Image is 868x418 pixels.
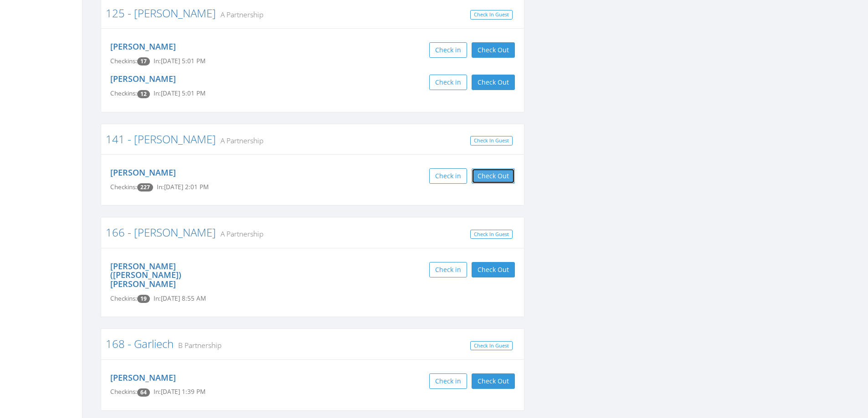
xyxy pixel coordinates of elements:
span: Checkin count [137,183,153,191]
span: Checkins: [110,388,137,396]
span: In: [DATE] 8:55 AM [154,294,206,302]
button: Check in [429,373,467,389]
span: Checkin count [137,295,150,303]
span: Checkin count [137,90,150,98]
small: A Partnership [216,10,263,20]
span: Checkins: [110,57,137,65]
a: 125 - [PERSON_NAME] [106,5,216,20]
button: Check in [429,262,467,277]
button: Check Out [472,373,515,389]
a: [PERSON_NAME] [110,41,176,52]
button: Check in [429,75,467,90]
span: Checkin count [137,57,150,65]
a: Check In Guest [470,230,513,239]
a: 168 - Garliech [106,336,174,351]
span: In: [DATE] 5:01 PM [154,57,205,65]
a: [PERSON_NAME] [110,372,176,383]
span: Checkin count [137,388,150,397]
a: [PERSON_NAME] [110,167,176,178]
span: Checkins: [110,89,137,97]
a: 141 - [PERSON_NAME] [106,131,216,146]
button: Check Out [472,262,515,277]
a: Check In Guest [470,341,513,351]
span: Checkins: [110,294,137,302]
a: Check In Guest [470,136,513,146]
a: [PERSON_NAME] ([PERSON_NAME]) [PERSON_NAME] [110,261,181,290]
small: A Partnership [216,229,263,239]
button: Check in [429,168,467,184]
button: Check Out [472,42,515,58]
button: Check in [429,42,467,58]
small: A Partnership [216,136,263,146]
small: B Partnership [174,340,221,350]
button: Check Out [472,168,515,184]
span: In: [DATE] 5:01 PM [154,89,205,97]
a: Check In Guest [470,10,513,20]
span: In: [DATE] 2:01 PM [157,183,209,191]
a: [PERSON_NAME] [110,73,176,84]
a: 166 - [PERSON_NAME] [106,225,216,240]
button: Check Out [472,75,515,90]
span: Checkins: [110,183,137,191]
span: In: [DATE] 1:39 PM [154,388,205,396]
